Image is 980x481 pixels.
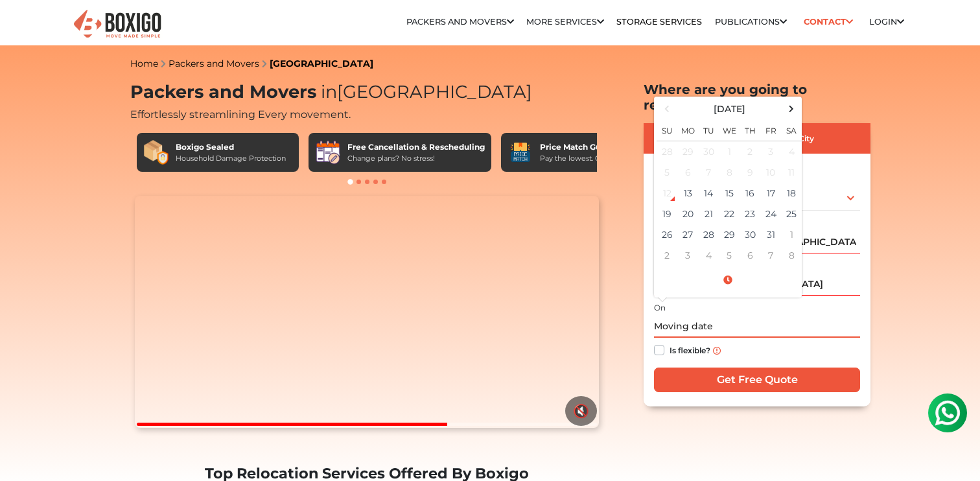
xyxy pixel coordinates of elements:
span: Previous Month [659,100,676,117]
video: Your browser does not support the video tag. [135,196,598,428]
th: Su [657,118,677,141]
div: Pay the lowest. Guaranteed! [540,153,638,164]
a: Select Time [657,274,799,286]
label: On [654,302,666,314]
input: Get Free Quote [654,368,860,392]
a: [GEOGRAPHIC_DATA] [270,58,373,69]
a: Publications [715,17,787,27]
span: Effortlessly streamlining Every movement. [130,108,351,121]
th: Select Month [677,99,781,118]
span: in [321,81,337,102]
div: Price Match Guarantee [540,141,638,153]
img: whatsapp-icon.svg [13,13,39,39]
div: Change plans? No stress! [347,153,485,164]
h1: Packers and Movers [130,82,603,103]
img: Boxigo Sealed [143,139,169,165]
a: Packers and Movers [169,58,259,69]
div: Free Cancellation & Rescheduling [347,141,485,153]
input: Moving date [654,315,860,338]
img: Boxigo [72,8,163,40]
div: Boxigo Sealed [176,141,286,153]
img: Free Cancellation & Rescheduling [315,139,341,165]
th: Mo [677,118,698,141]
a: Contact [799,12,857,32]
th: We [719,118,740,141]
th: Fr [760,118,781,141]
button: 🔇 [565,396,597,426]
img: Price Match Guarantee [507,139,533,165]
span: [GEOGRAPHIC_DATA] [316,81,532,102]
th: Tu [698,118,719,141]
h2: Where are you going to relocate? [644,82,870,113]
a: Storage Services [616,17,702,27]
th: Th [740,118,760,141]
span: Next Month [783,100,800,117]
label: Is flexible? [670,342,710,356]
div: Household Damage Protection [176,153,286,164]
a: More services [526,17,604,27]
a: Packers and Movers [406,17,514,27]
a: Home [130,58,158,69]
div: 12 [657,183,677,203]
th: Sa [781,118,802,141]
img: info [713,347,721,355]
a: Login [869,17,904,27]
